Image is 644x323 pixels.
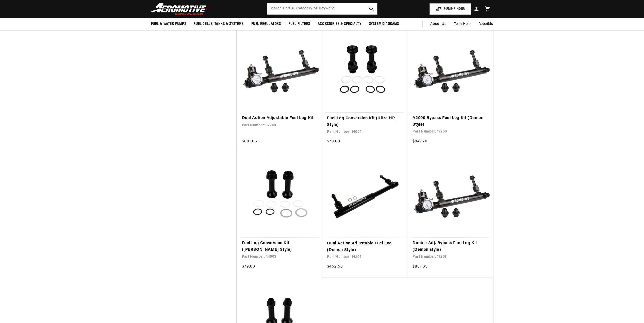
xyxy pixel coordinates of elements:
[151,21,186,27] span: Fuel & Water Pumps
[454,21,471,27] span: Tech Help
[190,18,247,30] summary: Fuel Cells, Tanks & Systems
[251,21,281,27] span: Fuel Regulators
[194,21,243,27] span: Fuel Cells, Tanks & Systems
[289,21,310,27] span: Fuel Filters
[430,22,446,26] span: About Us
[285,18,314,30] summary: Fuel Filters
[314,18,365,30] summary: Accessories & Specialty
[267,3,377,14] input: Search by Part Number, Category or Keyword
[365,18,403,30] summary: System Diagrams
[147,18,190,30] summary: Fuel & Water Pumps
[426,18,450,30] a: About Us
[478,21,493,27] span: Rebuilds
[412,115,488,128] a: A2000 Bypass Fuel Log Kit (Demon Style)
[412,240,488,253] a: Double Adj. Bypass Fuel Log Kit (Demon style)
[247,18,285,30] summary: Fuel Regulators
[149,3,212,15] img: Aeromotive
[318,21,361,27] span: Accessories & Specialty
[327,115,402,128] a: Fuel Log Conversion Kit (Ultra HP Style)
[327,240,402,253] a: Dual Action Adjustable Fuel Log (Demon Style)
[366,3,377,14] button: search button
[450,18,474,30] summary: Tech Help
[369,21,399,27] span: System Diagrams
[242,240,317,253] a: Fuel Log Conversion Kit ([PERSON_NAME] Style)
[242,115,317,122] a: Dual Action Adjustable Fuel Log Kit
[430,3,471,15] button: PUMP FINDER
[475,18,497,30] summary: Rebuilds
